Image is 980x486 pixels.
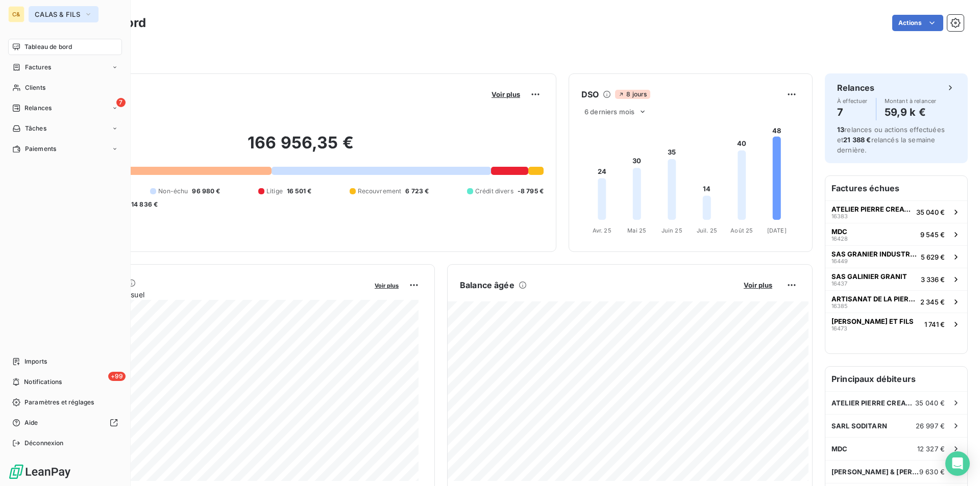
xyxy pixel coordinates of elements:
[581,88,599,100] h6: DSO
[767,227,787,234] tspan: [DATE]
[627,227,646,234] tspan: Mai 25
[825,268,967,290] button: SAS GALINIER GRANIT164373 336 €
[475,187,513,196] span: Crédit divers
[837,82,874,94] h6: Relances
[744,281,772,289] span: Voir plus
[266,187,283,196] span: Litige
[615,90,650,99] span: 8 jours
[158,187,188,196] span: Non-échu
[405,187,429,196] span: 6 723 €
[831,317,914,325] span: [PERSON_NAME] ET FILS
[492,90,520,98] span: Voir plus
[25,124,46,133] span: Tâches
[24,357,47,366] span: Imports
[831,445,847,453] span: MDC
[917,445,945,453] span: 12 327 €
[372,280,402,290] button: Voir plus
[8,6,24,22] div: C&
[825,367,967,391] h6: Principaux débiteurs
[885,104,937,120] h4: 59,9 k €
[128,200,158,209] span: -14 836 €
[945,451,970,476] div: Open Intercom Messenger
[488,90,523,99] button: Voir plus
[920,231,945,239] span: 9 545 €
[892,15,943,31] button: Actions
[584,108,634,116] span: 6 derniers mois
[831,325,847,331] span: 16473
[116,98,126,107] span: 7
[831,250,917,258] span: SAS GRANIER INDUSTRIE DE LA PIERRE
[35,10,80,18] span: CALAS & FILS
[924,320,945,328] span: 1 741 €
[8,464,71,480] img: Logo LeanPay
[518,187,544,196] span: -8 795 €
[825,290,967,313] button: ARTISANAT DE LA PIERRE163852 345 €
[8,415,122,431] a: Aide
[825,313,967,335] button: [PERSON_NAME] ET FILS164731 741 €
[192,187,220,196] span: 96 980 €
[593,227,611,234] tspan: Avr. 25
[287,187,311,196] span: 16 501 €
[837,104,868,120] h4: 7
[24,42,72,52] span: Tableau de bord
[24,418,38,427] span: Aide
[25,83,45,92] span: Clients
[825,200,967,223] button: ATELIER PIERRE CREATIVE1638335 040 €
[831,272,907,280] span: SAS GALINIER GRANIT
[730,227,753,234] tspan: Août 25
[831,399,915,407] span: ATELIER PIERRE CREATIVE
[825,176,967,200] h6: Factures échues
[837,125,945,154] span: relances ou actions effectuées et relancés la semaine dernière.
[24,377,62,387] span: Notifications
[831,213,848,219] span: 16383
[831,280,847,287] span: 16437
[24,104,52,113] span: Relances
[831,258,848,264] span: 16449
[375,282,399,289] span: Voir plus
[24,439,64,448] span: Déconnexion
[24,398,94,407] span: Paramètres et réglages
[837,98,868,104] span: À effectuer
[915,399,945,407] span: 35 040 €
[921,253,945,261] span: 5 629 €
[831,205,912,213] span: ATELIER PIERRE CREATIVE
[58,289,367,300] span: Chiffre d'affaires mensuel
[919,468,945,476] span: 9 630 €
[831,303,848,309] span: 16385
[837,125,844,134] span: 13
[460,279,514,291] h6: Balance âgée
[358,187,402,196] span: Recouvrement
[108,372,126,381] span: +99
[885,98,937,104] span: Montant à relancer
[831,236,848,242] span: 16428
[58,133,544,163] h2: 166 956,35 €
[825,223,967,245] button: MDC164289 545 €
[25,63,51,72] span: Factures
[25,144,56,154] span: Paiements
[843,136,871,144] span: 21 388 €
[741,280,775,290] button: Voir plus
[831,422,887,430] span: SARL SODITARN
[825,245,967,268] button: SAS GRANIER INDUSTRIE DE LA PIERRE164495 629 €
[920,298,945,306] span: 2 345 €
[831,468,919,476] span: [PERSON_NAME] & [PERSON_NAME]
[831,295,916,303] span: ARTISANAT DE LA PIERRE
[921,275,945,284] span: 3 336 €
[831,227,847,236] span: MDC
[916,208,945,216] span: 35 040 €
[697,227,717,234] tspan: Juil. 25
[661,227,682,234] tspan: Juin 25
[916,422,945,430] span: 26 997 €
